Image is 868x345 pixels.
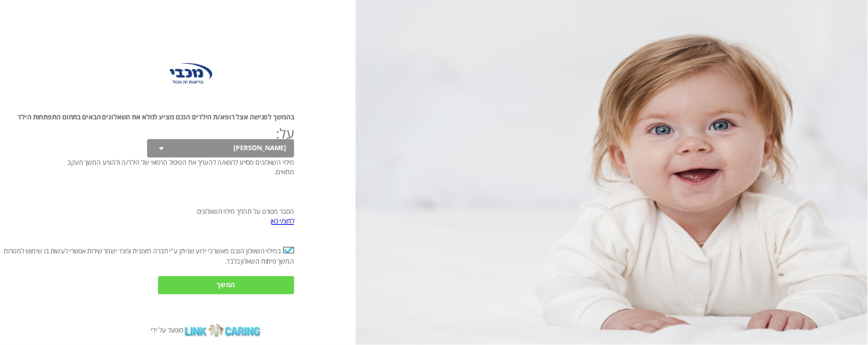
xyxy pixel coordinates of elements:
[197,207,294,216] font: הסבר מפורט על תהליך מילוי השאלונים
[185,324,261,338] img: linkCaringLogo_03.png
[276,125,280,142] font: :
[280,125,294,142] font: על
[151,325,185,335] font: מופעל על ידי:
[67,157,294,177] font: מילוי השאלונים מסייע לרופא/ה להעריך את הטיפול הרפואי של הילד/ה ולהציע המשך מעקב מתאים.
[18,112,293,122] font: בהמשך לפגישה אצל רופא/ת הילדים הנכם מציע למלא את השאלונים הבאים בתחום התפתחות הילד
[4,246,293,266] font: במילוי השאלון הנכם מאשר כי ידוע שניתן ע"י חברה חיצונית וכיצד ישמר שירות אפשרי לעשות בו שימוש למטר...
[158,276,293,294] input: המשך
[271,216,294,226] a: לחצ/י כאן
